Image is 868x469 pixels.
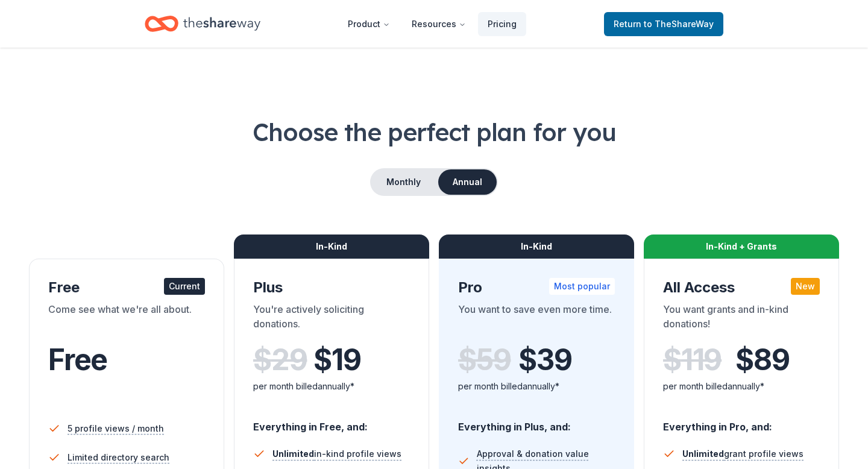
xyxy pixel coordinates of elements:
div: Current [164,278,205,295]
a: Home [145,10,260,38]
div: In-Kind [234,234,429,259]
div: Everything in Pro, and: [663,409,820,435]
button: Product [338,12,400,36]
span: $ 19 [313,343,360,377]
div: You're actively soliciting donations. [253,302,410,336]
span: Return [614,17,714,31]
span: in-kind profile views [272,449,401,459]
button: Annual [438,169,497,195]
span: $ 89 [735,343,789,377]
span: grant profile views [682,449,804,459]
div: Everything in Plus, and: [458,409,615,435]
div: Plus [253,278,410,297]
div: Most popular [549,278,615,295]
div: All Access [663,278,820,297]
button: Monthly [371,169,436,195]
div: In-Kind [439,234,634,259]
span: $ 39 [518,343,571,377]
a: Pricing [478,12,526,36]
button: Resources [402,12,476,36]
div: per month billed annually* [458,379,615,394]
div: You want to save even more time. [458,302,615,336]
span: 5 profile views / month [68,421,164,436]
div: per month billed annually* [663,379,820,394]
span: Limited directory search [68,450,169,465]
div: You want grants and in-kind donations! [663,302,820,336]
div: Free [48,278,205,297]
nav: Main [338,10,526,38]
div: New [791,278,820,295]
span: Free [48,342,107,377]
a: Returnto TheShareWay [604,12,723,36]
div: Come see what we're all about. [48,302,205,336]
span: to TheShareWay [644,19,714,29]
h1: Choose the perfect plan for you [29,115,839,149]
div: Pro [458,278,615,297]
div: Everything in Free, and: [253,409,410,435]
div: In-Kind + Grants [644,234,839,259]
span: Unlimited [682,449,724,459]
span: Unlimited [272,449,314,459]
div: per month billed annually* [253,379,410,394]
